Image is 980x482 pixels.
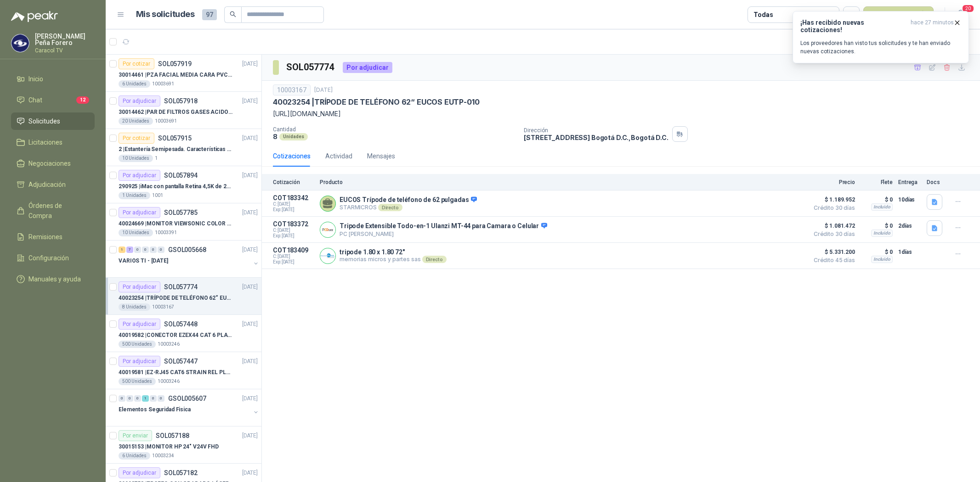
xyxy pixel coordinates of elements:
[320,222,335,237] img: Company Logo
[119,118,153,125] div: 20 Unidades
[753,10,773,20] div: Todas
[119,80,150,88] div: 6 Unidades
[11,228,95,246] a: Remisiones
[809,179,855,185] p: Precio
[11,11,58,22] img: Logo peakr
[119,244,260,274] a: 1 7 0 0 0 0 GSOL005668[DATE] VARIOS TI - [DATE]
[340,196,477,204] p: EUCOS Trípode de teléfono de 62 pulgadas
[320,179,804,185] p: Producto
[119,108,233,117] p: 30014462 | PAR DE FILTROS GASES ACIDOS REF.2096 3M
[11,112,95,130] a: Solicitudes
[861,220,893,231] p: $ 0
[28,179,66,190] span: Adjudicación
[898,194,921,205] p: 10 días
[273,151,311,161] div: Cotizaciones
[28,158,71,168] span: Negociaciones
[927,179,945,185] p: Docs
[152,452,174,460] p: 10003234
[202,9,217,20] span: 97
[273,233,314,239] span: Exp: [DATE]
[11,134,95,151] a: Licitaciones
[273,259,314,265] span: Exp: [DATE]
[524,127,668,134] p: Dirección
[242,357,258,366] p: [DATE]
[320,248,335,263] img: Company Logo
[119,95,160,106] div: Por adjudicar
[11,249,95,267] a: Configuración
[242,171,258,180] p: [DATE]
[119,443,219,451] p: 30015153 | MONITOR HP 24" V24V FHD
[119,405,191,414] p: Elementos Seguridad Fisica
[158,61,192,67] p: SOL057919
[11,70,95,88] a: Inicio
[35,48,95,53] p: Caracol TV
[325,151,352,161] div: Actividad
[861,194,893,205] p: $ 0
[800,39,961,56] p: Los proveedores han visto tus solicitudes y te han enviado nuevas cotizaciones.
[911,19,954,34] span: hace 27 minutos
[962,4,974,13] span: 20
[286,60,335,74] h3: SOL057774
[273,84,311,95] div: 10003167
[898,220,921,231] p: 2 días
[119,393,260,422] a: 0 0 0 1 0 0 GSOL005607[DATE] Elementos Seguridad Fisica
[119,319,160,330] div: Por adjudicar
[11,270,95,288] a: Manuales y ayuda
[152,303,174,311] p: 10003167
[142,395,149,402] div: 1
[158,135,192,141] p: SOL057915
[119,378,156,385] div: 500 Unidades
[136,8,195,21] h1: Mis solicitudes
[158,395,164,402] div: 0
[119,182,233,191] p: 290925 | iMac con pantalla Retina 4,5K de 24 pulgadas M4
[273,133,278,140] p: 8
[155,229,177,236] p: 10003391
[11,155,95,172] a: Negociaciones
[367,151,395,161] div: Mensajes
[11,34,29,52] img: Company Logo
[158,247,164,253] div: 0
[809,220,855,231] span: $ 1.081.472
[119,219,233,228] p: 40024669 | MONITOR VIEWSONIC COLOR PRO VP2786-4K
[142,247,149,253] div: 0
[524,134,668,141] p: [STREET_ADDRESS] Bogotá D.C. , Bogotá D.C.
[340,222,547,230] p: Tripode Extensible Todo-en-1 Ulanzi MT-44 para Camara o Celular
[242,97,258,106] p: [DATE]
[279,133,308,140] div: Unidades
[28,95,42,105] span: Chat
[164,321,198,327] p: SOL057448
[11,176,95,193] a: Adjudicación
[11,91,95,109] a: Chat12
[28,137,62,147] span: Licitaciones
[314,86,333,95] p: [DATE]
[119,170,160,181] div: Por adjudicar
[273,194,314,202] p: COT183342
[106,426,261,464] a: Por enviarSOL057188[DATE] 30015153 |MONITOR HP 24" V24V FHD6 Unidades10003234
[106,166,261,203] a: Por adjudicarSOL057894[DATE] 290925 |iMac con pantalla Retina 4,5K de 24 pulgadas M41 Unidades1001
[273,220,314,228] p: COT183372
[119,229,153,236] div: 10 Unidades
[898,179,921,185] p: Entrega
[119,294,233,303] p: 40023254 | TRÍPODE DE TELÉFONO 62“ EUCOS EUTP-010
[164,358,198,364] p: SOL057447
[155,118,177,125] p: 10003691
[126,395,133,402] div: 0
[119,145,233,154] p: 2 | Estantería Semipesada. Características en el adjunto
[119,395,125,402] div: 0
[28,274,81,284] span: Manuales y ayuda
[28,74,43,84] span: Inicio
[28,201,86,221] span: Órdenes de Compra
[378,204,402,211] div: Directo
[119,58,154,69] div: Por cotizar
[242,283,258,291] p: [DATE]
[150,247,157,253] div: 0
[119,192,150,199] div: 1 Unidades
[155,155,158,162] p: 1
[861,247,893,258] p: $ 0
[119,207,160,218] div: Por adjudicar
[164,209,198,216] p: SOL057785
[242,432,258,440] p: [DATE]
[164,172,198,179] p: SOL057894
[119,368,233,377] p: 40019581 | EZ-RJ45 CAT6 STRAIN REL PLATINUM TOOLS
[800,19,907,34] h3: ¡Has recibido nuevas cotizaciones!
